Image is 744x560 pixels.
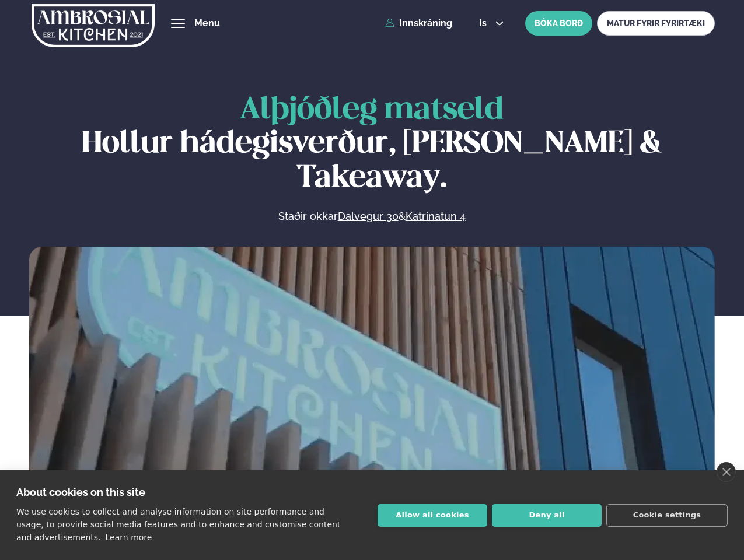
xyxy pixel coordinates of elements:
button: BÓKA BORÐ [525,11,592,36]
p: Staðir okkar & [151,209,592,223]
span: is [479,19,490,28]
a: Dalvegur 30 [338,209,399,223]
a: Innskráning [385,18,452,29]
a: close [717,462,736,482]
img: logo [32,2,155,50]
button: Deny all [492,504,602,527]
a: Katrinatun 4 [406,209,466,223]
a: MATUR FYRIR FYRIRTÆKI [597,11,715,36]
p: We use cookies to collect and analyse information on site performance and usage, to provide socia... [16,507,340,542]
a: Learn more [106,533,152,542]
strong: About cookies on this site [16,486,145,498]
span: Alþjóðleg matseld [240,96,504,125]
h1: Hollur hádegisverður, [PERSON_NAME] & Takeaway. [29,93,715,195]
button: is [470,19,514,28]
button: Cookie settings [606,504,728,527]
button: Allow all cookies [378,504,487,527]
button: hamburger [171,16,185,30]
